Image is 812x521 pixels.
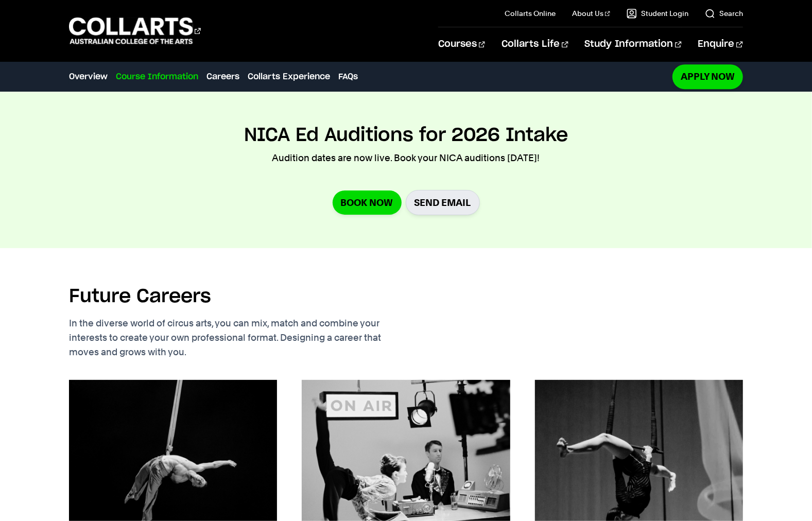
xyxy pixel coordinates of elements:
[244,124,568,147] h2: NICA Ed Auditions for 2026 Intake
[705,8,743,19] a: Search
[572,8,610,19] a: About Us
[406,190,480,215] a: Send email
[206,71,239,83] a: Careers
[69,71,108,83] a: Overview
[333,190,402,215] a: Book Now
[505,8,556,19] a: Collarts Online
[338,71,358,83] a: FAQs
[502,27,568,61] a: Collarts Life
[248,71,330,83] a: Collarts Experience
[69,285,211,308] h2: Future Careers
[272,151,540,165] p: Audition dates are now live. Book your NICA auditions [DATE]!
[438,27,485,61] a: Courses
[116,71,198,83] a: Course Information
[69,316,445,359] p: In the diverse world of circus arts, you can mix, match and combine your interests to create your...
[698,27,743,61] a: Enquire
[585,27,682,61] a: Study Information
[69,16,201,45] div: Go to homepage
[627,8,688,19] a: Student Login
[672,64,743,89] a: Apply Now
